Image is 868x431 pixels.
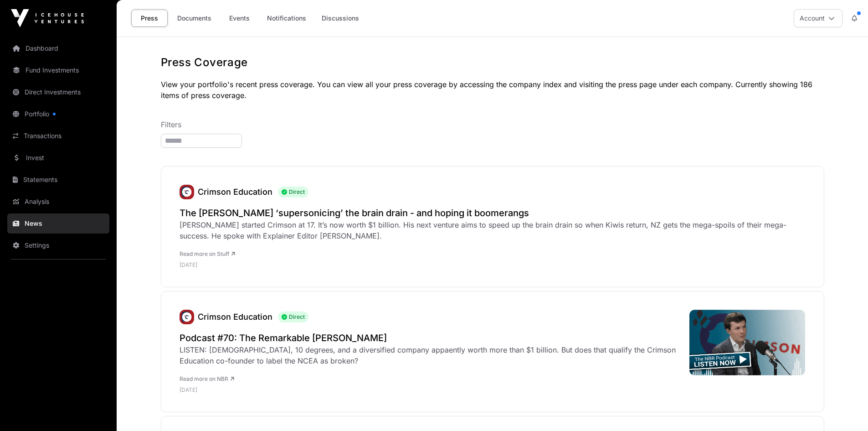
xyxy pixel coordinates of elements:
[161,55,824,70] h1: Press Coverage
[7,82,109,102] a: Direct Investments
[180,219,806,241] div: [PERSON_NAME] started Crimson at 17. It’s now worth $1 billion. His next venture aims to speed up...
[261,10,312,27] a: Notifications
[180,386,680,394] p: [DATE]
[180,310,194,324] a: Crimson Education
[161,119,824,130] p: Filters
[689,310,806,375] img: NBRP-Episode-70-Jamie-Beaton-LEAD-GIF.gif
[7,213,109,234] a: News
[7,104,109,124] a: Portfolio
[171,10,217,27] a: Documents
[7,148,109,168] a: Invest
[278,312,308,322] span: Direct
[221,10,257,27] a: Events
[180,344,680,366] div: LISTEN: [DEMOGRAPHIC_DATA], 10 degrees, and a diversified company appaently worth more than $1 bi...
[794,9,842,27] button: Account
[7,38,109,58] a: Dashboard
[180,185,194,199] a: Crimson Education
[7,60,109,80] a: Fund Investments
[180,375,234,382] a: Read more on NBR
[822,387,868,431] iframe: Chat Widget
[180,185,194,199] img: unnamed.jpg
[180,332,680,344] a: Podcast #70: The Remarkable [PERSON_NAME]
[180,207,806,219] a: The [PERSON_NAME] ‘supersonicing’ the brain drain - and hoping it boomerangs
[180,261,806,269] p: [DATE]
[11,9,84,27] img: Icehouse Ventures Logo
[161,79,824,101] p: View your portfolio's recent press coverage. You can view all your press coverage by accessing th...
[316,10,365,27] a: Discussions
[198,187,272,197] a: Crimson Education
[7,192,109,212] a: Analysis
[180,250,235,257] a: Read more on Stuff
[7,126,109,146] a: Transactions
[131,10,168,27] a: Press
[278,187,308,197] span: Direct
[7,170,109,190] a: Statements
[198,312,272,322] a: Crimson Education
[180,310,194,324] img: unnamed.jpg
[7,235,109,255] a: Settings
